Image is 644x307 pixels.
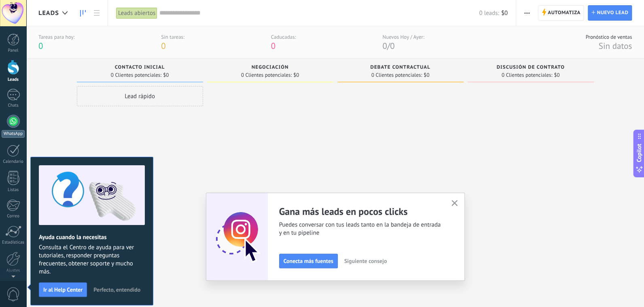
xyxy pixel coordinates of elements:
[2,130,25,138] div: WhatsApp
[161,40,165,51] span: 0
[2,268,25,273] div: Ajustes
[382,34,424,40] div: Nuevos Hoy / Ayer:
[2,77,25,82] div: Leads
[284,258,333,264] span: Conecta más fuentes
[241,73,292,78] span: 0 Clientes potenciales:
[163,73,169,78] span: $0
[635,144,643,162] span: Copilot
[116,7,157,19] div: Leads abiertos
[279,221,442,237] span: Puedes conversar con tus leads tanto en la bandeja de entrada y en tu pipeline
[81,65,199,71] div: Contacto inicial
[382,40,387,51] span: 0
[161,34,184,40] div: Sin tareas:
[344,258,387,264] span: Siguiente consejo
[39,282,87,297] button: Ir al Help Center
[2,159,25,164] div: Calendario
[43,287,83,292] span: Ir al Help Center
[115,65,165,70] span: Contacto inicial
[93,287,140,292] span: Perfecto, entendido
[77,86,203,106] div: Lead rápido
[252,65,289,70] span: Negociación
[554,73,559,78] span: $0
[76,5,90,21] a: Leads
[38,9,59,17] span: Leads
[371,73,422,78] span: 0 Clientes potenciales:
[341,255,390,267] button: Siguiente consejo
[387,40,390,51] span: /
[279,205,442,218] h2: Gana más leads en pocos clicks
[501,9,508,17] span: $0
[38,40,43,51] span: 0
[271,40,275,51] span: 0
[2,187,25,193] div: Listas
[597,6,628,20] span: Nuevo lead
[2,103,25,108] div: Chats
[2,48,25,53] div: Panel
[472,65,590,71] div: Discusión de contrato
[111,73,161,78] span: 0 Clientes potenciales:
[585,34,632,40] div: Pronóstico de ventas
[521,5,533,21] button: Más
[424,73,429,78] span: $0
[538,5,584,21] a: Automatiza
[548,6,580,20] span: Automatiza
[496,65,564,70] span: Discusión de contrato
[38,34,74,40] div: Tareas para hoy:
[588,5,632,21] a: Nuevo lead
[598,40,632,51] span: Sin datos
[39,244,145,276] span: Consulta el Centro de ayuda para ver tutoriales, responder preguntas frecuentes, obtener soporte ...
[39,233,145,241] h2: Ayuda cuando la necesitas
[341,65,460,71] div: Debate contractual
[2,214,25,219] div: Correo
[502,73,552,78] span: 0 Clientes potenciales:
[2,240,25,245] div: Estadísticas
[479,9,499,17] span: 0 leads:
[293,73,299,78] span: $0
[370,65,430,70] span: Debate contractual
[90,5,104,21] a: Lista
[90,284,144,296] button: Perfecto, entendido
[271,34,296,40] div: Caducadas:
[279,254,338,268] button: Conecta más fuentes
[390,40,394,51] span: 0
[211,65,329,71] div: Negociación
